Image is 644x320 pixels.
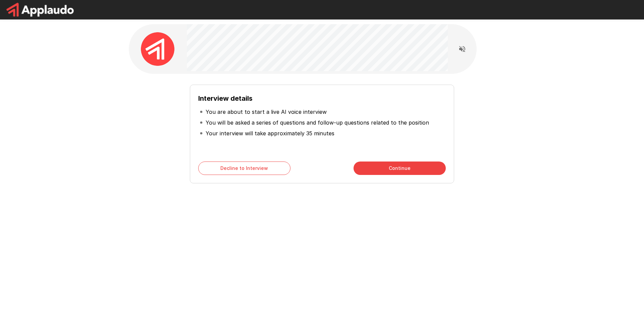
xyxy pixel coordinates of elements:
[455,42,469,56] button: Read questions aloud
[354,162,446,175] button: Continue
[198,162,290,175] button: Decline to Interview
[198,94,253,102] b: Interview details
[141,32,174,66] img: applaudo_avatar.png
[206,108,327,116] p: You are about to start a live AI voice interview
[206,119,429,127] p: You will be asked a series of questions and follow-up questions related to the position
[206,129,334,137] p: Your interview will take approximately 35 minutes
